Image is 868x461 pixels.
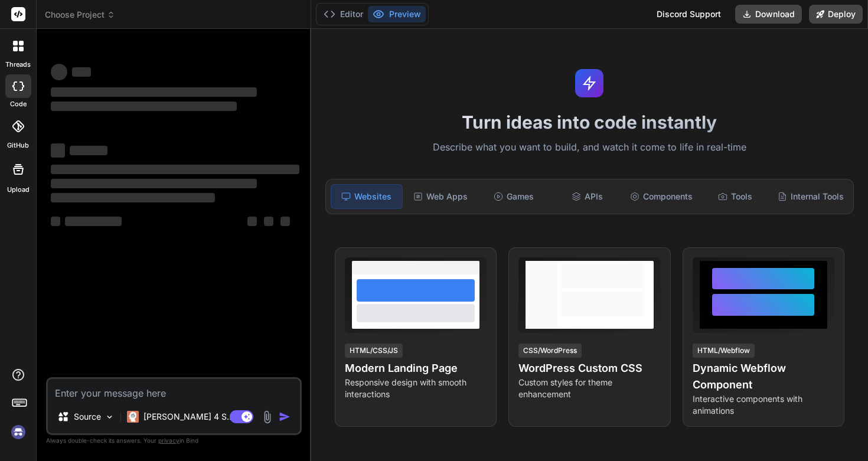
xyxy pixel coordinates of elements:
span: Choose Project [45,9,115,21]
div: Internal Tools [773,184,849,209]
div: Discord Support [650,5,728,24]
p: Always double-check its answers. Your in Bind [46,435,302,446]
span: ‌ [70,146,107,155]
img: attachment [260,410,274,424]
button: Preview [368,6,426,22]
img: Pick Models [105,412,115,422]
label: GitHub [7,140,29,151]
p: Source [74,411,101,423]
span: ‌ [51,179,257,188]
span: ‌ [280,217,290,226]
h4: WordPress Custom CSS [518,360,660,377]
div: Tools [700,184,771,209]
p: Describe what you want to build, and watch it come to life in real-time [318,140,861,155]
span: ‌ [51,87,257,97]
div: Components [625,184,697,209]
h4: Dynamic Webflow Component [693,360,834,393]
button: Download [735,5,802,24]
label: Upload [7,185,30,195]
p: [PERSON_NAME] 4 S.. [143,411,231,423]
span: ‌ [247,217,257,226]
span: ‌ [72,67,91,77]
span: ‌ [51,217,60,226]
div: CSS/WordPress [518,344,582,358]
div: Websites [331,184,403,209]
span: ‌ [51,102,237,111]
div: HTML/CSS/JS [345,344,403,358]
img: signin [8,422,28,442]
span: ‌ [51,64,67,80]
span: privacy [158,437,180,444]
div: HTML/Webflow [693,344,755,358]
p: Interactive components with animations [693,393,834,417]
label: threads [5,60,31,70]
span: ‌ [51,165,299,174]
img: icon [279,411,291,423]
span: ‌ [65,217,122,226]
span: ‌ [51,143,65,158]
p: Responsive design with smooth interactions [345,377,487,400]
img: Claude 4 Sonnet [127,411,139,423]
div: Games [478,184,549,209]
div: Web Apps [405,184,476,209]
p: Custom styles for theme enhancement [518,377,660,400]
div: APIs [552,184,622,209]
span: ‌ [264,217,273,226]
button: Editor [319,6,368,22]
label: code [10,99,27,109]
h4: Modern Landing Page [345,360,487,377]
button: Deploy [809,5,863,24]
span: ‌ [51,193,215,202]
h1: Turn ideas into code instantly [318,112,861,133]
